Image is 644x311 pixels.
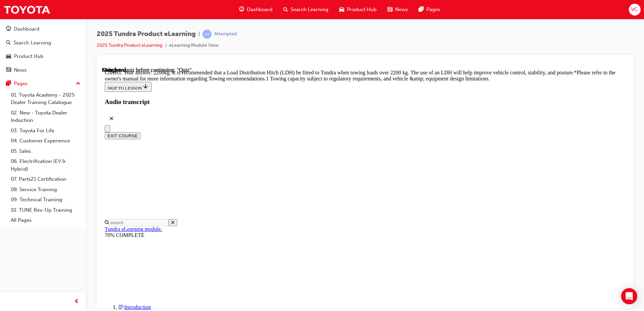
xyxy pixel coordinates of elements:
[347,6,377,13] span: Product Hub
[202,30,212,39] span: learningRecordVerb_ATTEMPT-icon
[14,80,28,88] div: Pages
[6,54,11,60] span: car-icon
[6,40,11,46] span: search-icon
[214,31,237,37] div: Attempted
[387,5,392,14] span: news-icon
[8,184,83,195] a: 08. Service Training
[3,165,523,171] div: 70% COMPLETE
[395,6,408,13] span: News
[76,79,80,88] span: up-icon
[3,23,83,35] a: Dashboard
[3,77,83,90] button: Pages
[291,6,328,13] span: Search Learning
[8,174,83,184] a: 07. Parts21 Certification
[5,19,47,24] span: SKIP TO LESSON
[3,58,8,65] button: Close navigation menu
[3,3,523,15] div: Correct. Your answer: 2200kg. It is recommended that a Load Distribution Hitch (LDH) be fitted to...
[8,156,83,174] a: 06. Electrification (EV & Hybrid)
[6,67,11,73] span: news-icon
[3,65,38,72] button: EXIT COURSE
[239,5,244,14] span: guage-icon
[97,42,162,48] a: 2025 Tundra Product eLearning
[198,30,200,38] span: |
[66,152,75,159] button: Close search menu
[278,3,334,16] a: search-iconSearch Learning
[234,3,278,16] a: guage-iconDashboard
[8,205,83,215] a: 10. TUNE Rev-Up Training
[14,25,39,33] div: Dashboard
[6,81,11,87] span: pages-icon
[3,37,83,49] a: Search Learning
[8,108,83,126] a: 02. New - Toyota Dealer Induction
[3,45,16,58] button: Close audio transcript panel
[8,215,83,226] a: All Pages
[419,5,424,14] span: pages-icon
[97,30,196,38] span: 2025 Tundra Product eLearning
[3,22,83,77] button: DashboardSearch LearningProduct HubNews
[334,3,382,16] a: car-iconProduct Hub
[382,3,413,16] a: news-iconNews
[426,6,440,13] span: Pages
[339,5,344,14] span: car-icon
[169,42,219,49] li: eLearning Module View
[283,5,288,14] span: search-icon
[14,53,43,60] div: Product Hub
[3,2,51,17] img: Trak
[6,26,11,32] span: guage-icon
[247,6,272,13] span: Dashboard
[3,159,60,165] a: Tundra eLearning module.
[8,195,83,205] a: 09. Technical Training
[3,15,50,25] button: SKIP TO LESSON
[413,3,446,16] a: pages-iconPages
[621,288,637,304] div: Open Intercom Messenger
[7,152,66,159] input: Search
[8,146,83,157] a: 05. Sales
[8,136,83,146] a: 04. Customer Experience
[74,298,79,306] span: prev-icon
[8,90,83,108] a: 01. Toyota Academy - 2025 Dealer Training Catalogue
[3,64,83,76] a: News
[8,126,83,136] a: 03. Toyota For Life
[13,39,51,47] div: Search Learning
[629,4,641,15] button: VC
[3,31,523,39] h3: Audio transcript
[631,6,638,13] span: VC
[3,50,83,63] a: Product Hub
[14,66,27,74] div: News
